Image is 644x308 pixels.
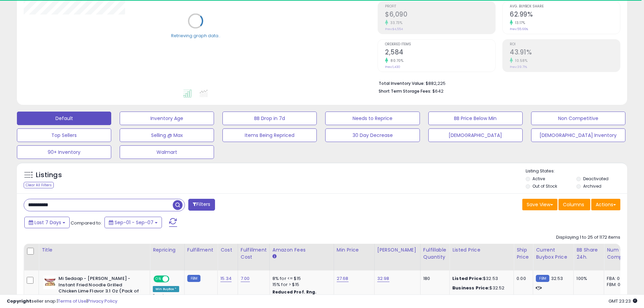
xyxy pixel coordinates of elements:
[428,112,523,125] button: BB Price Below Min
[220,275,232,282] a: 15.34
[24,182,54,188] div: Clear All Filters
[532,176,545,182] label: Active
[187,246,215,254] div: Fulfillment
[36,170,62,180] h5: Listings
[58,276,141,302] b: Mi Sedaap - [PERSON_NAME] - Instant Fried Noodle Grilled Chicken Lime Flavor 3.1 Oz (Pack of 40)
[388,58,403,63] small: 80.70%
[379,80,425,86] b: Total Inventory Value:
[513,20,525,25] small: 13.17%
[452,285,508,291] div: $32.52
[531,112,625,125] button: Non Competitive
[71,220,102,226] span: Compared to:
[42,246,147,254] div: Title
[7,298,31,304] strong: Copyright
[325,112,420,125] button: Needs to Reprice
[385,27,403,31] small: Prev: $4,554
[452,276,508,282] div: $32.53
[556,234,620,241] div: Displaying 1 to 25 of 1172 items
[385,10,495,20] h2: $6,090
[522,199,557,210] button: Save View
[536,246,571,261] div: Current Buybox Price
[510,27,528,31] small: Prev: 55.66%
[154,276,163,282] span: ON
[272,246,331,254] div: Amazon Fees
[607,282,629,288] div: FBM: 0
[517,276,528,282] div: 0.00
[536,275,549,282] small: FBM
[510,43,620,46] span: ROI
[17,145,111,159] button: 90+ Inventory
[558,199,590,210] button: Columns
[120,145,214,159] button: Walmart
[115,219,153,226] span: Sep-01 - Sep-07
[510,65,527,69] small: Prev: 39.71%
[576,276,599,282] div: 100%
[510,10,620,20] h2: 62.99%
[452,285,490,291] b: Business Price:
[379,79,615,87] li: $882,225
[526,168,627,174] p: Listing States:
[531,128,625,142] button: [DEMOGRAPHIC_DATA] Inventory
[563,201,584,208] span: Columns
[222,128,317,142] button: Items Being Repriced
[58,298,87,304] a: Terms of Use
[88,298,117,304] a: Privacy Policy
[43,276,57,289] img: 51XblT3r28L._SL40_.jpg
[7,298,117,305] div: seller snap | |
[188,199,215,211] button: Filters
[377,246,418,254] div: [PERSON_NAME]
[517,246,530,261] div: Ship Price
[171,32,220,39] div: Retrieving graph data..
[337,275,349,282] a: 27.68
[337,246,372,254] div: Min Price
[452,275,483,282] b: Listed Price:
[452,246,511,254] div: Listed Price
[272,282,329,288] div: 15% for > $15
[609,298,637,304] span: 2025-09-15 23:23 GMT
[120,112,214,125] button: Inventory Age
[153,246,182,254] div: Repricing
[591,199,620,210] button: Actions
[510,5,620,8] span: Avg. Buybox Share
[325,128,420,142] button: 30 Day Decrease
[24,217,70,228] button: Last 7 Days
[385,65,400,69] small: Prev: 1,430
[120,128,214,142] button: Selling @ Max
[220,246,235,254] div: Cost
[583,183,601,189] label: Archived
[510,48,620,57] h2: 43.91%
[576,246,601,261] div: BB Share 24h.
[272,254,277,260] small: Amazon Fees.
[532,183,557,189] label: Out of Stock
[513,58,527,63] small: 10.58%
[385,5,495,8] span: Profit
[222,112,317,125] button: BB Drop in 7d
[385,48,495,57] h2: 2,584
[34,219,61,226] span: Last 7 Days
[168,276,179,282] span: OFF
[551,275,563,282] span: 32.53
[241,275,250,282] a: 7.00
[241,246,267,261] div: Fulfillment Cost
[607,246,631,261] div: Num of Comp.
[583,176,609,182] label: Deactivated
[607,276,629,282] div: FBA: 0
[104,217,162,228] button: Sep-01 - Sep-07
[187,275,200,282] small: FBM
[153,286,179,292] div: Win BuyBox *
[17,112,111,125] button: Default
[428,128,523,142] button: [DEMOGRAPHIC_DATA]
[272,276,329,282] div: 8% for <= $15
[17,128,111,142] button: Top Sellers
[377,275,389,282] a: 32.98
[423,246,447,261] div: Fulfillable Quantity
[423,276,444,282] div: 180
[379,88,431,94] b: Short Term Storage Fees:
[385,43,495,46] span: Ordered Items
[432,88,444,94] span: $642
[388,20,402,25] small: 33.73%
